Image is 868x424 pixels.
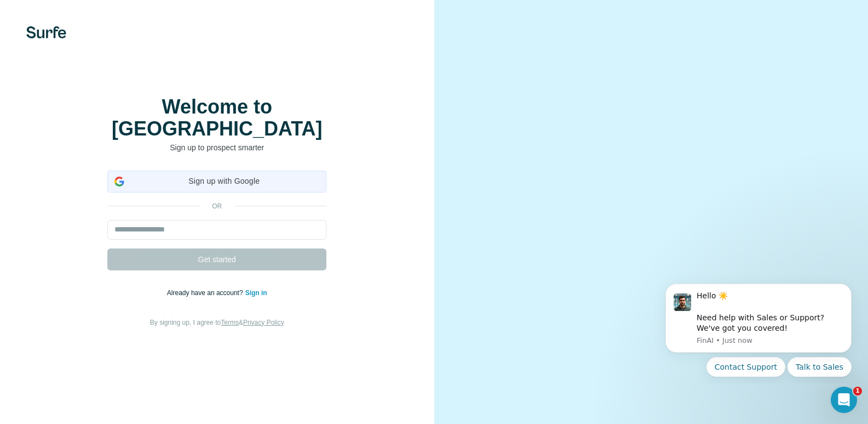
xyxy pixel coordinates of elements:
div: Sign up with Google [107,171,326,193]
span: Sign up with Google [129,176,319,187]
p: or [199,201,234,211]
iframe: Intercom live chat [831,387,857,413]
a: Privacy Policy [243,319,284,326]
iframe: Intercom notifications message [649,274,868,383]
span: Already have an account? [167,289,245,297]
p: Sign up to prospect smarter [107,142,326,153]
a: Terms [221,319,239,326]
img: Surfe's logo [26,26,66,38]
h1: Welcome to [GEOGRAPHIC_DATA] [107,96,326,140]
span: By signing up, I agree to & [150,319,284,326]
a: Sign in [245,289,267,297]
span: 1 [853,387,862,395]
